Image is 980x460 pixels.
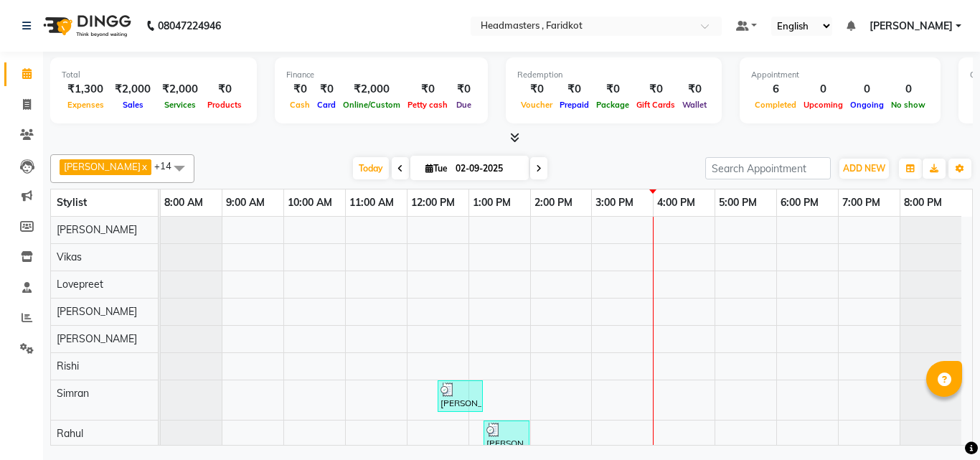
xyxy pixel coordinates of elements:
a: 8:00 AM [161,192,207,213]
a: 3:00 PM [592,192,637,213]
span: Prepaid [556,100,593,110]
span: Stylist [57,196,87,209]
span: Simran [57,387,89,400]
span: [PERSON_NAME] [57,305,137,318]
div: ₹0 [404,81,451,98]
b: 08047224946 [158,6,221,46]
div: [PERSON_NAME], TK01, 12:30 PM-01:15 PM, MC1 - Manicure Classic [439,382,481,410]
div: Finance [286,69,476,81]
button: ADD NEW [839,159,889,179]
span: Rahul [57,427,83,440]
div: 0 [887,81,929,98]
div: ₹2,000 [156,81,204,98]
span: Expenses [64,100,108,110]
a: 1:00 PM [469,192,514,213]
span: Petty cash [404,100,451,110]
span: Tue [422,163,451,174]
span: Products [204,100,245,110]
span: Upcoming [800,100,847,110]
div: ₹0 [286,81,314,98]
span: Sales [119,100,147,110]
div: ₹0 [593,81,633,98]
div: ₹0 [451,81,476,98]
span: Services [161,100,199,110]
span: Due [453,100,475,110]
div: ₹0 [314,81,339,98]
span: Ongoing [847,100,887,110]
span: Voucher [517,100,556,110]
span: ADD NEW [843,163,885,174]
a: 5:00 PM [715,192,760,213]
a: 2:00 PM [531,192,576,213]
div: [PERSON_NAME], TK01, 01:15 PM-02:00 PM, PC1 - Pedicures Classic [485,423,528,450]
span: Online/Custom [339,100,404,110]
div: 6 [751,81,800,98]
span: Cash [286,100,314,110]
div: Total [62,69,245,81]
div: 0 [800,81,847,98]
input: 2025-09-02 [451,158,523,179]
img: logo [37,6,135,46]
a: 11:00 AM [346,192,397,213]
span: [PERSON_NAME] [64,161,141,172]
span: Completed [751,100,800,110]
a: 8:00 PM [900,192,946,213]
span: Lovepreet [57,278,103,291]
input: Search Appointment [705,157,831,179]
span: No show [887,100,929,110]
div: ₹1,300 [62,81,109,98]
a: x [141,161,147,172]
div: Appointment [751,69,929,81]
a: 9:00 AM [222,192,268,213]
div: ₹0 [556,81,593,98]
iframe: chat widget [920,403,966,446]
div: ₹0 [517,81,556,98]
span: +14 [154,160,182,172]
span: Rishi [57,360,79,372]
a: 12:00 PM [407,192,458,213]
div: 0 [847,81,887,98]
span: Package [593,100,633,110]
span: Card [314,100,339,110]
span: Wallet [679,100,710,110]
div: ₹2,000 [109,81,156,98]
span: [PERSON_NAME] [57,332,137,345]
span: Vikas [57,250,82,263]
span: Today [353,157,389,179]
span: [PERSON_NAME] [870,19,953,34]
div: ₹2,000 [339,81,404,98]
a: 7:00 PM [839,192,884,213]
a: 4:00 PM [654,192,699,213]
div: Redemption [517,69,710,81]
a: 10:00 AM [284,192,336,213]
div: ₹0 [633,81,679,98]
a: 6:00 PM [777,192,822,213]
span: Gift Cards [633,100,679,110]
div: ₹0 [679,81,710,98]
span: [PERSON_NAME] [57,223,137,236]
div: ₹0 [204,81,245,98]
